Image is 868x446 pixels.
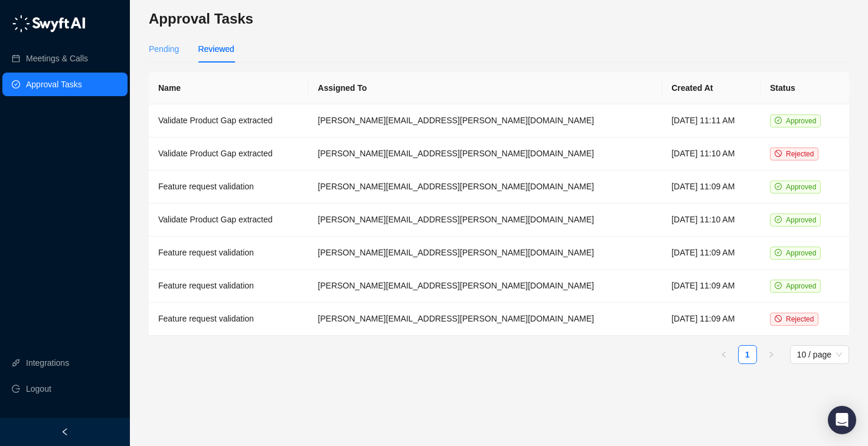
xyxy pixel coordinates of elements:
[662,237,761,270] td: [DATE] 11:09 AM
[775,282,782,289] span: check-circle
[149,170,308,204] td: Feature request validation
[762,345,781,364] li: Next Page
[786,183,816,191] span: Approved
[775,249,782,256] span: check-circle
[714,345,733,364] li: Previous Page
[12,385,20,393] span: logout
[198,42,234,55] div: Reviewed
[775,150,782,157] span: stop
[762,345,781,364] button: right
[662,72,761,104] th: Created At
[786,216,816,224] span: Approved
[308,237,662,270] td: [PERSON_NAME][EMAIL_ADDRESS][PERSON_NAME][DOMAIN_NAME]
[768,351,775,358] span: right
[26,47,88,70] a: Meetings & Calls
[12,15,86,32] img: logo-05li4sbe.png
[149,137,308,170] td: Validate Product Gap extracted
[761,72,849,104] th: Status
[149,42,179,55] div: Pending
[790,345,849,364] div: Page Size
[308,170,662,204] td: [PERSON_NAME][EMAIL_ADDRESS][PERSON_NAME][DOMAIN_NAME]
[828,406,856,434] div: Open Intercom Messenger
[786,315,814,323] span: Rejected
[149,303,308,336] td: Feature request validation
[308,137,662,170] td: [PERSON_NAME][EMAIL_ADDRESS][PERSON_NAME][DOMAIN_NAME]
[662,104,761,137] td: [DATE] 11:11 AM
[149,9,849,28] h3: Approval Tasks
[714,345,733,364] button: left
[662,170,761,204] td: [DATE] 11:09 AM
[308,104,662,137] td: [PERSON_NAME][EMAIL_ADDRESS][PERSON_NAME][DOMAIN_NAME]
[738,345,757,364] li: 1
[308,72,662,104] th: Assigned To
[775,315,782,322] span: stop
[149,270,308,303] td: Feature request validation
[26,351,69,375] a: Integrations
[662,303,761,336] td: [DATE] 11:09 AM
[786,117,816,125] span: Approved
[786,282,816,290] span: Approved
[308,303,662,336] td: [PERSON_NAME][EMAIL_ADDRESS][PERSON_NAME][DOMAIN_NAME]
[775,117,782,124] span: check-circle
[775,216,782,223] span: check-circle
[662,204,761,237] td: [DATE] 11:10 AM
[786,249,816,257] span: Approved
[739,346,756,363] a: 1
[26,73,82,96] a: Approval Tasks
[149,237,308,270] td: Feature request validation
[662,270,761,303] td: [DATE] 11:09 AM
[797,346,842,363] span: 10 / page
[149,104,308,137] td: Validate Product Gap extracted
[308,270,662,303] td: [PERSON_NAME][EMAIL_ADDRESS][PERSON_NAME][DOMAIN_NAME]
[26,377,51,401] span: Logout
[149,204,308,237] td: Validate Product Gap extracted
[662,137,761,170] td: [DATE] 11:10 AM
[786,150,814,158] span: Rejected
[149,72,308,104] th: Name
[720,351,727,358] span: left
[308,204,662,237] td: [PERSON_NAME][EMAIL_ADDRESS][PERSON_NAME][DOMAIN_NAME]
[775,183,782,190] span: check-circle
[61,428,69,436] span: left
